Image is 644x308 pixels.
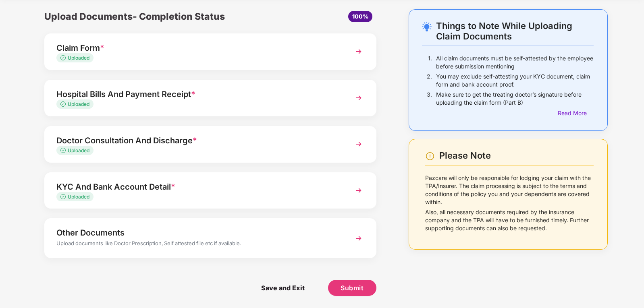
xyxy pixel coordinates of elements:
[56,88,339,101] div: Hospital Bills And Payment Receipt
[439,150,594,161] div: Please Note
[422,22,432,31] img: svg+xml;base64,PHN2ZyB4bWxucz0iaHR0cDovL3d3dy53My5vcmcvMjAwMC9zdmciIHdpZHRoPSIyNC4wOTMiIGhlaWdodD...
[56,134,339,147] div: Doctor Consultation And Discharge
[253,280,313,296] span: Save and Exit
[427,72,432,89] p: 2.
[436,91,594,107] p: Make sure to get the treating doctor’s signature before uploading the claim form (Part B)
[68,55,89,61] span: Uploaded
[68,101,89,107] span: Uploaded
[68,147,89,153] span: Uploaded
[425,151,435,161] img: svg+xml;base64,PHN2ZyBpZD0iV2FybmluZ18tXzI0eDI0IiBkYXRhLW5hbWU9Ildhcm5pbmcgLSAyNHgyNCIgeG1sbnM9Im...
[56,41,339,54] div: Claim Form
[436,21,594,41] div: Things to Note While Uploading Claim Documents
[60,148,68,153] img: svg+xml;base64,PHN2ZyB4bWxucz0iaHR0cDovL3d3dy53My5vcmcvMjAwMC9zdmciIHdpZHRoPSIxMy4zMzMiIGhlaWdodD...
[341,283,364,292] span: Submit
[436,72,594,89] p: You may exclude self-attesting your KYC document, claim form and bank account proof.
[351,91,366,105] img: svg+xml;base64,PHN2ZyBpZD0iTmV4dCIgeG1sbnM9Imh0dHA6Ly93d3cudzMub3JnLzIwMDAvc3ZnIiB3aWR0aD0iMzYiIG...
[60,194,68,199] img: svg+xml;base64,PHN2ZyB4bWxucz0iaHR0cDovL3d3dy53My5vcmcvMjAwMC9zdmciIHdpZHRoPSIxMy4zMzMiIGhlaWdodD...
[44,9,266,24] div: Upload Documents- Completion Status
[425,208,594,232] p: Also, all necessary documents required by the insurance company and the TPA will have to be furni...
[352,13,368,20] span: 100%
[56,239,339,250] div: Upload documents like Doctor Prescription, Self attested file etc if available.
[428,54,432,70] p: 1.
[351,183,366,198] img: svg+xml;base64,PHN2ZyBpZD0iTmV4dCIgeG1sbnM9Imh0dHA6Ly93d3cudzMub3JnLzIwMDAvc3ZnIiB3aWR0aD0iMzYiIG...
[68,194,89,200] span: Uploaded
[60,101,68,107] img: svg+xml;base64,PHN2ZyB4bWxucz0iaHR0cDovL3d3dy53My5vcmcvMjAwMC9zdmciIHdpZHRoPSIxMy4zMzMiIGhlaWdodD...
[328,280,376,296] button: Submit
[56,180,339,193] div: KYC And Bank Account Detail
[425,174,594,206] p: Pazcare will only be responsible for lodging your claim with the TPA/Insurer. The claim processin...
[558,109,594,118] div: Read More
[351,137,366,151] img: svg+xml;base64,PHN2ZyBpZD0iTmV4dCIgeG1sbnM9Imh0dHA6Ly93d3cudzMub3JnLzIwMDAvc3ZnIiB3aWR0aD0iMzYiIG...
[351,231,366,246] img: svg+xml;base64,PHN2ZyBpZD0iTmV4dCIgeG1sbnM9Imh0dHA6Ly93d3cudzMub3JnLzIwMDAvc3ZnIiB3aWR0aD0iMzYiIG...
[60,55,68,60] img: svg+xml;base64,PHN2ZyB4bWxucz0iaHR0cDovL3d3dy53My5vcmcvMjAwMC9zdmciIHdpZHRoPSIxMy4zMzMiIGhlaWdodD...
[436,54,594,70] p: All claim documents must be self-attested by the employee before submission mentioning
[56,226,339,239] div: Other Documents
[351,44,366,59] img: svg+xml;base64,PHN2ZyBpZD0iTmV4dCIgeG1sbnM9Imh0dHA6Ly93d3cudzMub3JnLzIwMDAvc3ZnIiB3aWR0aD0iMzYiIG...
[427,91,432,107] p: 3.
